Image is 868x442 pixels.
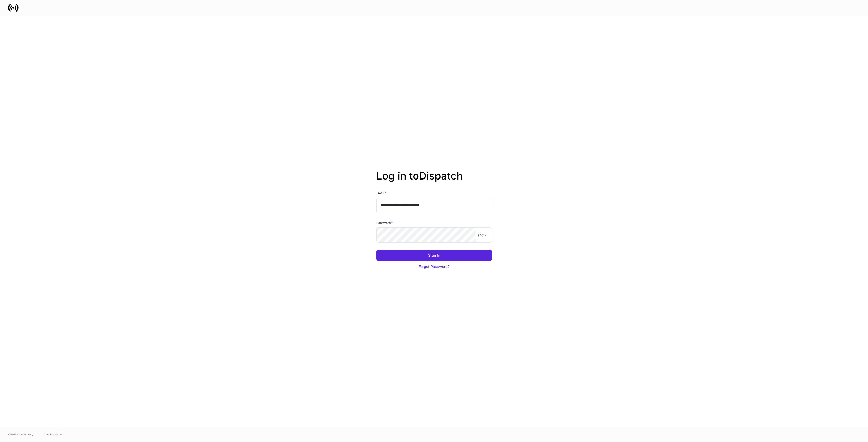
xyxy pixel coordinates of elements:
[376,250,492,261] button: Sign In
[428,253,440,258] div: Sign In
[478,232,486,238] p: show
[8,432,33,436] span: © 2025 OneAdvisory
[376,261,492,272] button: Forgot Password?
[376,220,393,225] h6: Password
[376,170,492,190] h2: Log in to Dispatch
[376,190,387,195] h6: Email
[44,432,63,436] a: Data Disclaimer
[419,264,450,269] div: Forgot Password?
